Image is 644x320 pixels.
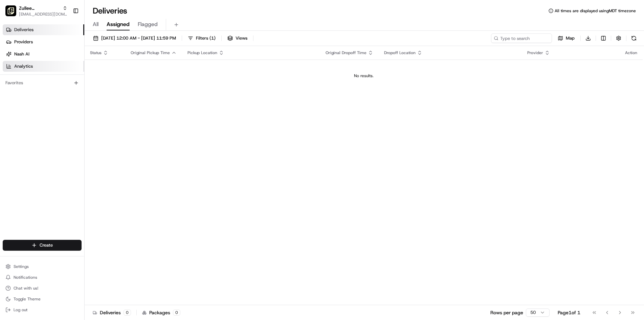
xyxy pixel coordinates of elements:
button: Refresh [629,33,639,43]
span: Filters [196,35,216,41]
span: Provider [527,50,543,55]
span: Original Dropoff Time [326,50,367,55]
span: All times are displayed using MDT timezone [555,8,636,14]
span: API Documentation [64,98,109,105]
span: Settings [14,264,29,269]
div: Favorites [3,77,82,88]
span: Log out [14,307,27,313]
div: No results. [87,73,640,78]
button: Settings [3,262,82,271]
a: 💻API Documentation [54,95,111,108]
span: Dropoff Location [384,50,416,55]
span: Create [40,242,53,248]
div: Packages [142,309,180,316]
a: 📗Knowledge Base [4,95,54,108]
span: Analytics [14,63,33,69]
div: 📗 [7,99,12,104]
span: Nash AI [14,51,29,57]
button: Zullee Mediterrannean Grill - Meridian [19,5,60,12]
div: 0 [124,310,131,316]
input: Type to search [491,33,552,43]
span: ( 1 ) [209,35,216,41]
button: [EMAIL_ADDRESS][DOMAIN_NAME] [19,12,67,17]
button: Toggle Theme [3,294,82,304]
span: Toggle Theme [14,296,41,302]
img: Nash [7,7,20,20]
img: 1736555255976-a54dd68f-1ca7-489b-9aae-adbdc363a1c4 [7,65,19,77]
a: Powered byPylon [48,114,82,120]
span: Map [566,35,575,41]
span: [DATE] 12:00 AM - [DATE] 11:59 PM [101,35,176,41]
button: Zullee Mediterrannean Grill - MeridianZullee Mediterrannean Grill - Meridian[EMAIL_ADDRESS][DOMAI... [3,3,70,19]
div: 0 [173,310,180,316]
h1: Deliveries [93,5,127,16]
button: Chat with us! [3,283,82,293]
span: Views [236,35,247,41]
a: Nash AI [3,49,84,60]
div: Deliveries [93,309,131,316]
div: Start new chat [23,65,111,71]
button: Notifications [3,273,82,282]
span: Providers [14,39,33,45]
span: Flagged [138,20,158,28]
span: All [93,20,98,28]
button: Filters(1) [185,33,219,43]
a: Providers [3,37,84,47]
span: Assigned [107,20,130,28]
button: [DATE] 12:00 AM - [DATE] 11:59 PM [90,33,179,43]
div: We're available if you need us! [23,71,86,77]
img: Zullee Mediterrannean Grill - Meridian [5,5,16,16]
a: Analytics [3,61,84,72]
button: Views [224,33,250,43]
span: Deliveries [14,27,34,33]
span: Status [90,50,102,55]
span: Notifications [14,275,37,280]
div: Page 1 of 1 [558,309,580,316]
span: Original Pickup Time [131,50,170,55]
p: Rows per page [490,309,523,316]
button: Start new chat [115,67,123,75]
div: Action [625,50,637,55]
p: Welcome 👋 [7,27,123,38]
span: Knowledge Base [14,98,52,105]
div: 💻 [57,99,63,104]
button: Create [3,240,82,251]
input: Clear [18,44,112,51]
button: Log out [3,305,82,315]
span: Pickup Location [187,50,217,55]
span: Chat with us! [14,285,38,291]
a: Deliveries [3,24,84,35]
span: Pylon [67,115,82,120]
button: Map [555,33,578,43]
